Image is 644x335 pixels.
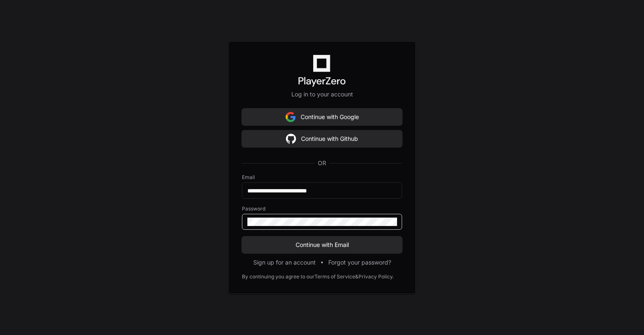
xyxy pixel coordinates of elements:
[242,236,402,253] button: Continue with Email
[314,159,330,167] span: OR
[242,205,402,212] label: Password
[286,130,296,147] img: Sign in with google
[314,273,355,280] a: Terms of Service
[242,109,402,125] button: Continue with Google
[358,273,394,280] a: Privacy Policy.
[242,273,314,280] div: By continuing you agree to our
[242,241,402,249] span: Continue with Email
[286,109,296,125] img: Sign in with google
[328,258,391,267] button: Forgot your password?
[242,130,402,147] button: Continue with Github
[242,174,402,181] label: Email
[253,258,316,267] button: Sign up for an account
[242,90,402,99] p: Log in to your account
[355,273,358,280] div: &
